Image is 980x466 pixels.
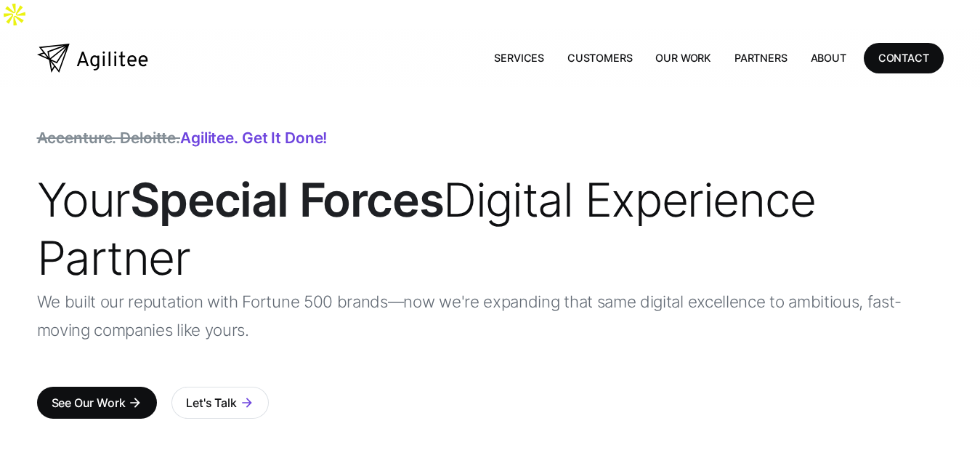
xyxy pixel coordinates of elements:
[171,387,268,419] a: Let's Talkarrow_forward
[878,49,929,67] div: CONTACT
[644,43,723,73] a: Our Work
[482,43,556,73] a: Services
[37,287,944,344] p: We built our reputation with Fortune 500 brands—now we're expanding that same digital excellence ...
[556,43,644,73] a: Customers
[37,129,181,147] span: Accenture. Deloitte.
[130,172,443,228] strong: Special Forces
[240,395,254,410] div: arrow_forward
[37,172,816,286] span: Your Digital Experience Partner
[864,43,944,73] a: CONTACT
[723,43,799,73] a: Partners
[186,393,236,413] div: Let's Talk
[52,393,126,413] div: See Our Work
[128,395,142,410] div: arrow_forward
[37,131,328,145] div: Agilitee. Get it done!
[799,43,858,73] a: About
[37,387,158,419] a: See Our Workarrow_forward
[37,44,148,73] a: home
